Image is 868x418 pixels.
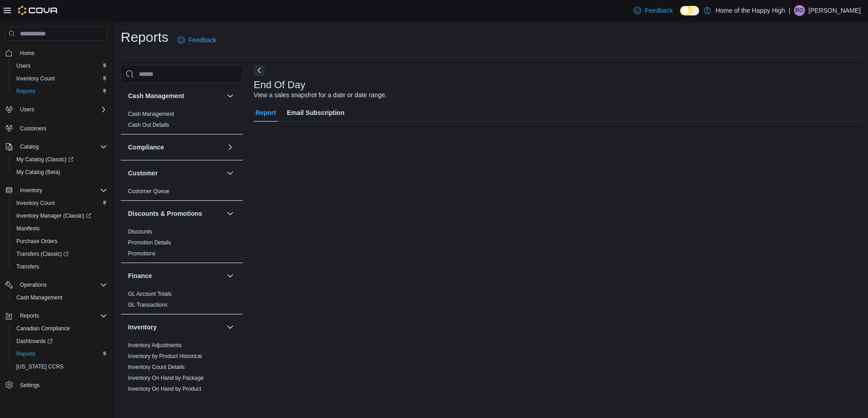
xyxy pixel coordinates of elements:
[809,5,861,16] p: [PERSON_NAME]
[630,1,676,20] a: Feedback
[128,239,171,246] a: Promotion Details
[128,110,174,118] span: Cash Management
[128,374,204,382] span: Inventory On Hand by Package
[13,348,39,359] a: Reports
[16,169,60,176] span: My Catalog (Beta)
[254,65,265,76] button: Next
[794,5,805,16] div: Renee Grexton
[9,322,111,335] button: Canadian Compliance
[128,122,169,128] a: Cash Out Details
[16,185,46,196] button: Inventory
[20,187,42,194] span: Inventory
[9,348,111,360] button: Reports
[128,188,169,194] a: Customer Queue
[13,323,107,334] span: Canadian Compliance
[20,143,39,150] span: Catalog
[13,210,107,221] span: Inventory Manager (Classic)
[128,290,172,298] span: GL Account Totals
[13,261,107,272] span: Transfers
[715,5,785,16] p: Home of the Happy High
[20,106,34,113] span: Users
[128,228,152,235] span: Discounts
[9,235,111,248] button: Purchase Orders
[225,90,236,101] button: Cash Management
[13,323,74,334] a: Canadian Compliance
[16,310,107,321] span: Reports
[2,378,111,392] button: Settings
[16,123,50,134] a: Customers
[128,301,168,309] span: GL Transactions
[128,323,223,332] button: Inventory
[128,386,201,392] a: Inventory On Hand by Product
[121,289,243,314] div: Finance
[16,62,30,70] span: Users
[128,111,174,117] a: Cash Management
[16,225,39,232] span: Manifests
[13,336,56,347] a: Dashboards
[128,363,185,371] span: Inventory Count Details
[9,197,111,209] button: Inventory Count
[13,292,107,303] span: Cash Management
[16,325,70,332] span: Canadian Compliance
[128,209,202,218] h3: Discounts & Promotions
[128,342,182,348] a: Inventory Adjustments
[16,338,53,345] span: Dashboards
[16,212,91,219] span: Inventory Manager (Classic)
[128,250,156,257] span: Promotions
[20,50,35,57] span: Home
[9,153,111,166] a: My Catalog (Classic)
[16,141,107,152] span: Catalog
[16,310,43,321] button: Reports
[16,294,62,301] span: Cash Management
[13,73,107,84] span: Inventory Count
[16,199,55,207] span: Inventory Count
[13,86,107,97] span: Reports
[121,28,168,46] h1: Reports
[16,380,43,391] a: Settings
[16,156,74,163] span: My Catalog (Classic)
[13,167,107,178] span: My Catalog (Beta)
[254,80,306,90] h3: End Of Day
[256,104,276,122] span: Report
[9,72,111,85] button: Inventory Count
[16,363,64,370] span: [US_STATE] CCRS
[9,166,111,179] button: My Catalog (Beta)
[13,154,77,165] a: My Catalog (Classic)
[13,348,107,359] span: Reports
[680,6,699,15] input: Dark Mode
[128,302,168,308] a: GL Transactions
[2,103,111,116] button: Users
[16,279,50,290] button: Operations
[13,167,64,178] a: My Catalog (Beta)
[188,35,216,45] span: Feedback
[2,121,111,134] button: Customers
[16,238,58,245] span: Purchase Orders
[13,236,107,247] span: Purchase Orders
[128,271,152,280] h3: Finance
[13,236,61,247] a: Purchase Orders
[13,154,107,165] span: My Catalog (Classic)
[13,223,43,234] a: Manifests
[16,122,107,134] span: Customers
[174,31,220,49] a: Feedback
[9,248,111,260] a: Transfers (Classic)
[2,309,111,322] button: Reports
[128,342,182,349] span: Inventory Adjustments
[2,140,111,153] button: Catalog
[128,353,202,360] span: Inventory by Product Historical
[13,210,95,221] a: Inventory Manager (Classic)
[2,279,111,291] button: Operations
[13,336,107,347] span: Dashboards
[128,209,223,218] button: Discounts & Promotions
[13,60,34,71] a: Users
[16,88,35,95] span: Reports
[20,125,46,132] span: Customers
[128,291,172,297] a: GL Account Totals
[13,198,107,209] span: Inventory Count
[16,104,38,115] button: Users
[16,279,107,290] span: Operations
[13,292,66,303] a: Cash Management
[9,291,111,304] button: Cash Management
